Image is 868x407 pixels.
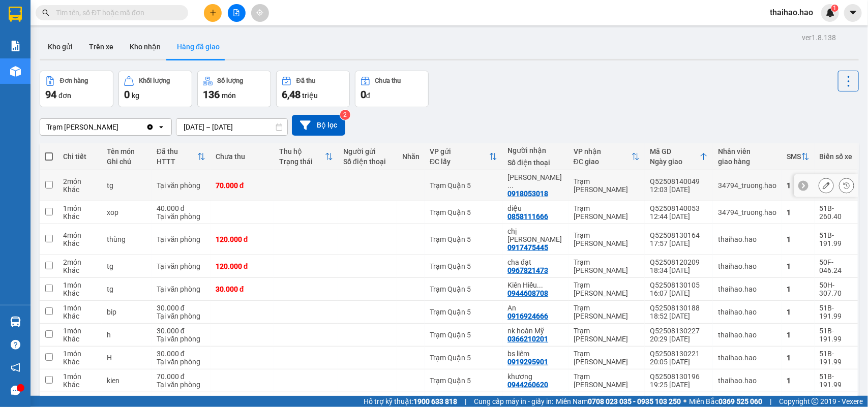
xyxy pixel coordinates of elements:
[650,335,708,343] div: 20:29 [DATE]
[474,396,553,407] span: Cung cấp máy in - giấy in:
[507,181,514,190] span: ...
[650,350,708,358] div: Q52508130221
[107,308,146,316] div: bip
[10,66,21,77] img: warehouse-icon
[718,331,777,339] div: thaihao.hao
[282,88,301,101] span: 6,48
[849,8,858,17] span: caret-down
[157,262,205,270] div: Tại văn phòng
[430,285,497,293] div: Trạm Quận 5
[58,91,71,100] span: đơn
[787,262,810,270] div: 1
[302,91,318,100] span: triệu
[430,377,497,385] div: Trạm Quận 5
[574,158,632,166] div: ĐC giao
[507,372,563,381] div: khương
[770,396,771,407] span: |
[650,312,708,320] div: 18:52 [DATE]
[650,281,708,289] div: Q52508130105
[718,158,777,166] div: giao hàng
[507,212,548,221] div: 0858111666
[802,32,836,43] div: ver 1.8.138
[157,212,205,221] div: Tại văn phòng
[279,158,324,166] div: Trạng thái
[63,304,97,312] div: 1 món
[218,77,244,84] div: Số lượng
[568,143,645,170] th: Toggle SortBy
[40,71,113,107] button: Đơn hàng94đơn
[203,88,220,101] span: 136
[820,231,853,247] div: 51B-191.99
[689,396,762,407] span: Miền Bắc
[157,350,205,358] div: 30.000 đ
[574,231,640,247] div: Trạm [PERSON_NAME]
[146,123,154,131] svg: Clear value
[107,235,146,243] div: thùng
[107,208,146,216] div: xop
[820,350,853,366] div: 51B-191.99
[507,243,548,252] div: 0917475445
[122,35,169,59] button: Kho nhận
[430,262,497,270] div: Trạm Quận 5
[63,266,97,274] div: Khác
[169,35,228,59] button: Hàng đã giao
[364,396,457,407] span: Hỗ trợ kỹ thuật:
[152,143,211,170] th: Toggle SortBy
[274,143,338,170] th: Toggle SortBy
[787,152,801,161] div: SMS
[11,386,20,395] span: message
[507,173,563,190] div: nguyen huan tv
[63,395,97,403] div: 1 món
[787,285,810,293] div: 1
[574,258,640,274] div: Trạm [PERSON_NAME]
[507,258,563,266] div: cha đạt
[820,281,853,297] div: 50H-307.70
[63,231,97,239] div: 4 món
[650,381,708,389] div: 19:25 [DATE]
[63,335,97,343] div: Khác
[107,147,146,155] div: Tên món
[787,331,810,339] div: 1
[45,88,56,101] span: 94
[507,395,563,403] div: hiền tv
[650,158,700,166] div: Ngày giao
[63,350,97,358] div: 1 món
[216,152,269,161] div: Chưa thu
[63,312,97,320] div: Khác
[574,281,640,297] div: Trạm [PERSON_NAME]
[650,304,708,312] div: Q52508130188
[216,262,269,270] div: 120.000 đ
[355,71,429,107] button: Chưa thu0đ
[430,308,497,316] div: Trạm Quận 5
[63,381,97,389] div: Khác
[507,266,548,274] div: 0967821473
[812,398,819,405] span: copyright
[81,35,122,59] button: Trên xe
[718,208,777,216] div: 34794_truong.hao
[10,317,21,327] img: warehouse-icon
[343,158,392,166] div: Số điện thoại
[9,7,22,22] img: logo-vxr
[507,146,563,154] div: Người nhận
[46,122,118,132] div: Trạm [PERSON_NAME]
[430,354,497,362] div: Trạm Quận 5
[124,88,130,101] span: 0
[63,327,97,335] div: 1 món
[787,308,810,316] div: 1
[63,281,97,289] div: 1 món
[63,212,97,221] div: Khác
[650,212,708,221] div: 12:44 [DATE]
[507,335,548,343] div: 0366210201
[650,327,708,335] div: Q52508130227
[645,143,713,170] th: Toggle SortBy
[276,71,350,107] button: Đã thu6,48 triệu
[465,396,466,407] span: |
[430,181,497,190] div: Trạm Quận 5
[279,147,324,155] div: Thu hộ
[574,304,640,320] div: Trạm [PERSON_NAME]
[650,231,708,239] div: Q52508130164
[718,262,777,270] div: thaihao.hao
[718,354,777,362] div: thaihao.hao
[650,177,708,185] div: Q52508140049
[425,143,502,170] th: Toggle SortBy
